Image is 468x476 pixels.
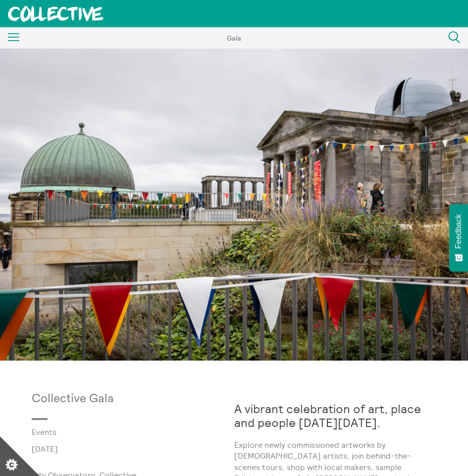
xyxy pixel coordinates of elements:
p: [DATE] [32,444,234,453]
p: Collective Gala [32,392,234,406]
button: Feedback - Show survey [449,204,468,271]
a: Events [32,427,218,436]
span: Gala [227,34,241,43]
span: Feedback [454,214,463,249]
strong: A vibrant celebration of art, place and people [DATE][DATE]. [234,401,421,430]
